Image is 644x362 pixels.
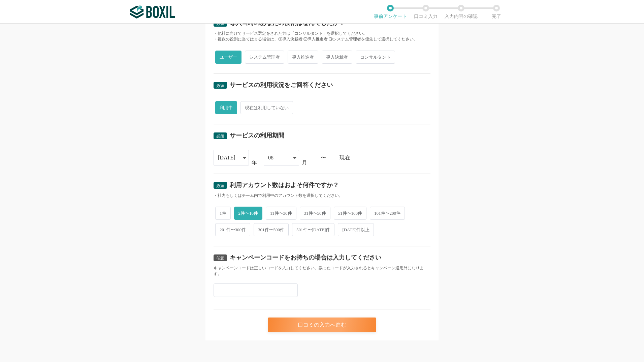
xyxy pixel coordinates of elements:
div: 年 [252,160,257,165]
div: キャンペーンコードは正しいコードを入力してください。誤ったコードが入力されるとキャンペーン適用外になります。 [214,265,430,277]
span: 1件 [215,207,231,220]
div: ・社内もしくはチーム内で利用中のアカウント数を選択してください。 [214,193,430,199]
span: 501件〜[DATE]件 [292,223,334,236]
div: 導入当時のあなたの役割はなんでしたか？ [230,20,345,26]
span: 現在は利用していない [240,101,293,114]
span: 31件〜50件 [300,207,330,220]
span: 51件〜100件 [334,207,367,220]
div: ・他社に向けてサービス選定をされた方は「コンサルタント」を選択してください。 [214,31,430,36]
div: [DATE] [218,150,235,165]
img: ボクシルSaaS_ロゴ [130,5,175,19]
div: 利用アカウント数はおよそ何件ですか？ [230,182,339,188]
div: 現在 [340,155,430,160]
div: サービスの利用期間 [230,132,284,139]
span: 導入推進者 [288,51,318,64]
div: ・複数の役割に当てはまる場合は、①導入決裁者 ②導入推進者 ③システム管理者を優先して選択してください。 [214,36,430,42]
span: システム管理者 [245,51,284,64]
span: 301件〜500件 [254,223,289,236]
span: 必須 [216,83,224,88]
span: ユーザー [215,51,241,64]
div: 〜 [321,155,326,160]
li: 事前アンケート [373,5,408,19]
li: 口コミ入力 [408,5,443,19]
span: [DATE]件以上 [338,223,374,236]
span: 101件〜200件 [370,207,405,220]
div: 月 [302,160,307,165]
span: 導入決裁者 [322,51,352,64]
span: 必須 [216,134,224,139]
span: 201件〜300件 [215,223,250,236]
span: 利用中 [215,101,237,114]
span: コンサルタント [356,51,395,64]
span: 必須 [216,183,224,188]
span: 2件〜10件 [234,207,263,220]
li: 入力内容の確認 [443,5,479,19]
div: キャンペーンコードをお持ちの場合は入力してください [230,254,381,261]
div: 口コミの入力へ進む [268,318,376,332]
span: 11件〜30件 [266,207,296,220]
div: 08 [268,150,273,165]
div: サービスの利用状況をご回答ください [230,82,333,88]
li: 完了 [479,5,514,19]
span: 任意 [216,256,224,261]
